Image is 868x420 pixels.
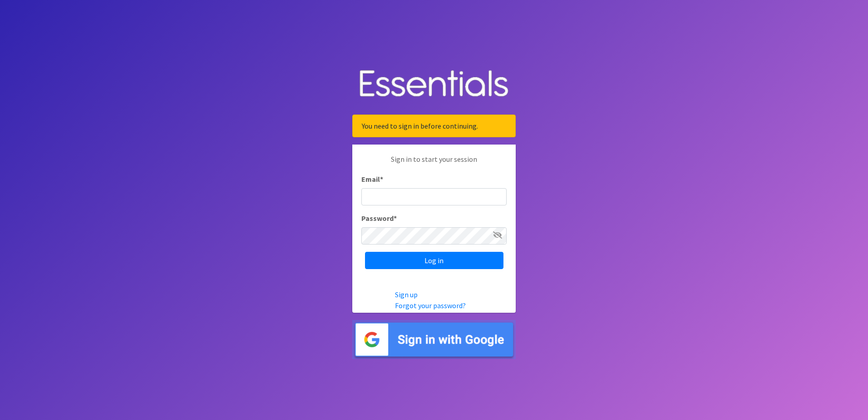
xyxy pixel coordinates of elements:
div: You need to sign in before continuing. [352,115,516,137]
input: Log in [365,252,503,269]
abbr: required [394,214,397,223]
a: Forgot your password? [395,301,466,310]
img: Human Essentials [352,61,516,108]
label: Email [361,174,383,185]
img: Sign in with Google [352,320,516,360]
p: Sign in to start your session [361,154,507,174]
a: Sign up [395,290,418,299]
label: Password [361,213,397,224]
abbr: required [380,175,383,184]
